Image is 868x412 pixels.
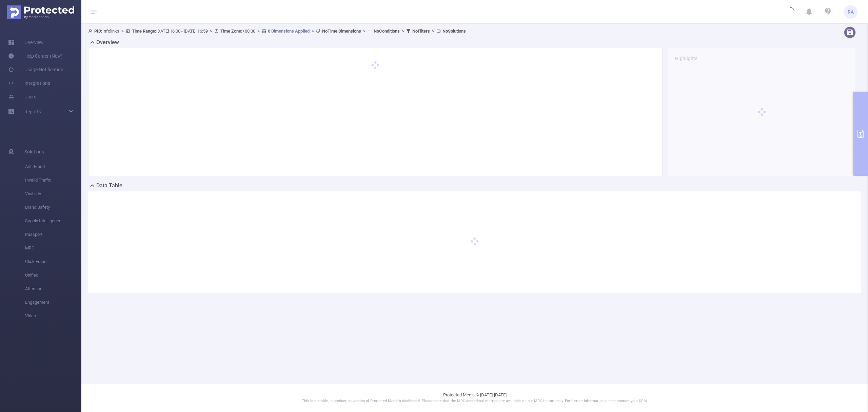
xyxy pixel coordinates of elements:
[310,29,316,34] span: >
[24,145,44,158] span: Solutions
[96,38,119,46] h2: Overview
[220,29,242,34] b: Time Zone:
[25,296,81,309] span: Engagement
[8,63,63,76] a: Usage Notification
[255,29,262,34] span: >
[25,268,81,282] span: Unified
[25,241,81,255] span: MRC
[24,105,41,118] a: Reports
[25,187,81,201] span: Visibility
[322,29,361,34] b: No Time Dimensions
[8,76,50,90] a: Integrations
[25,282,81,296] span: Attention
[88,29,466,34] span: Infolinks [DATE] 16:00 - [DATE] 16:59 +00:00
[786,7,794,17] i: icon: loading
[88,29,94,33] i: icon: user
[8,49,63,63] a: Help Center (New)
[361,29,368,34] span: >
[25,228,81,241] span: Passport
[94,29,102,34] b: PID:
[98,398,851,404] p: This is a stable, in production version of Protected Media's dashboard. Please note that the MRC ...
[96,182,122,190] h2: Data Table
[24,109,41,114] span: Reports
[442,29,466,34] b: No Solutions
[374,29,400,34] b: No Conditions
[848,5,854,19] span: RA
[81,383,868,412] footer: Protected Media © [DATE]-[DATE]
[25,160,81,173] span: Anti-Fraud
[25,309,81,323] span: Video
[8,90,36,104] a: Users
[430,29,436,34] span: >
[208,29,214,34] span: >
[25,255,81,268] span: Click Fraud
[7,5,74,19] img: Protected Media
[412,29,430,34] b: No Filters
[25,201,81,214] span: Brand Safety
[8,36,44,49] a: Overview
[268,29,310,34] u: 8 Dimensions Applied
[25,173,81,187] span: Invalid Traffic
[400,29,406,34] span: >
[119,29,126,34] span: >
[132,29,156,34] b: Time Range:
[25,214,81,228] span: Supply Intelligence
